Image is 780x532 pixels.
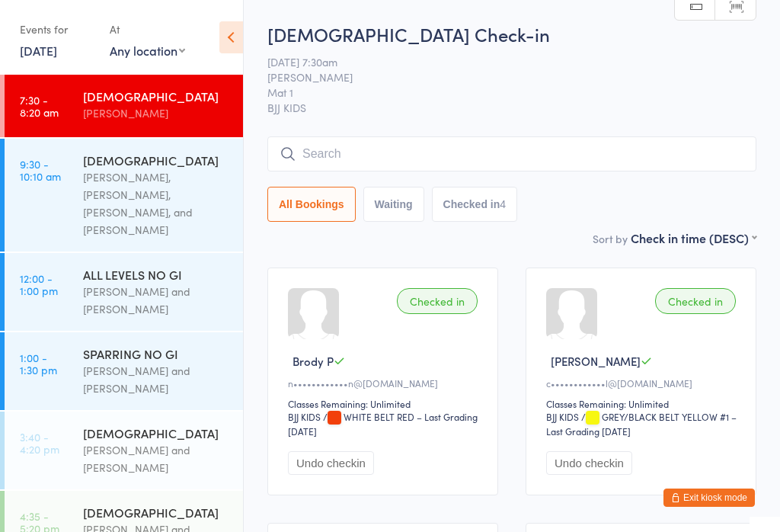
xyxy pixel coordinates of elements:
[5,139,243,252] a: 9:30 -10:10 am[DEMOGRAPHIC_DATA][PERSON_NAME], [PERSON_NAME], [PERSON_NAME], and [PERSON_NAME]
[546,397,740,410] div: Classes Remaining: Unlimited
[83,441,230,476] div: [PERSON_NAME] and [PERSON_NAME]
[20,431,59,455] time: 3:40 - 4:20 pm
[267,69,733,85] span: [PERSON_NAME]
[20,272,58,296] time: 12:00 - 1:00 pm
[5,332,243,410] a: 1:00 -1:30 pmSPARRING NO GI[PERSON_NAME] and [PERSON_NAME]
[83,425,230,441] div: [DEMOGRAPHIC_DATA]
[83,152,230,168] div: [DEMOGRAPHIC_DATA]
[363,187,424,222] button: Waiting
[631,229,756,246] div: Check in time (DESC)
[83,104,230,122] div: [PERSON_NAME]
[432,187,518,222] button: Checked in4
[83,88,230,104] div: [DEMOGRAPHIC_DATA]
[288,397,482,410] div: Classes Remaining: Unlimited
[288,410,478,437] span: / WHITE BELT RED – Last Grading [DATE]
[83,345,230,362] div: SPARRING NO GI
[83,266,230,283] div: ALL LEVELS NO GI
[83,504,230,521] div: [DEMOGRAPHIC_DATA]
[20,42,57,59] a: [DATE]
[546,410,579,423] div: BJJ KIDS
[292,353,334,369] span: Brody P
[288,377,482,389] div: n••••••••••••n@[DOMAIN_NAME]
[663,489,755,507] button: Exit kiosk mode
[546,377,740,389] div: c••••••••••••l@[DOMAIN_NAME]
[267,136,756,171] input: Search
[655,288,736,314] div: Checked in
[546,410,737,437] span: / GREY/BLACK BELT YELLOW #1 – Last Grading [DATE]
[267,85,733,100] span: Mat 1
[267,21,756,46] h2: [DEMOGRAPHIC_DATA] Check-in
[267,187,356,222] button: All Bookings
[110,17,185,42] div: At
[83,283,230,318] div: [PERSON_NAME] and [PERSON_NAME]
[5,412,243,489] a: 3:40 -4:20 pm[DEMOGRAPHIC_DATA][PERSON_NAME] and [PERSON_NAME]
[5,75,243,137] a: 7:30 -8:20 am[DEMOGRAPHIC_DATA][PERSON_NAME]
[288,451,374,475] button: Undo checkin
[397,288,478,314] div: Checked in
[83,168,230,239] div: [PERSON_NAME], [PERSON_NAME], [PERSON_NAME], and [PERSON_NAME]
[20,158,61,182] time: 9:30 - 10:10 am
[500,198,506,210] div: 4
[20,17,94,42] div: Events for
[5,253,243,331] a: 12:00 -1:00 pmALL LEVELS NO GI[PERSON_NAME] and [PERSON_NAME]
[267,100,756,115] span: BJJ KIDS
[288,410,321,423] div: BJJ KIDS
[20,351,57,376] time: 1:00 - 1:30 pm
[551,353,641,369] span: [PERSON_NAME]
[267,54,733,69] span: [DATE] 7:30am
[20,94,59,118] time: 7:30 - 8:20 am
[110,42,185,59] div: Any location
[83,362,230,397] div: [PERSON_NAME] and [PERSON_NAME]
[546,451,632,475] button: Undo checkin
[593,231,628,246] label: Sort by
